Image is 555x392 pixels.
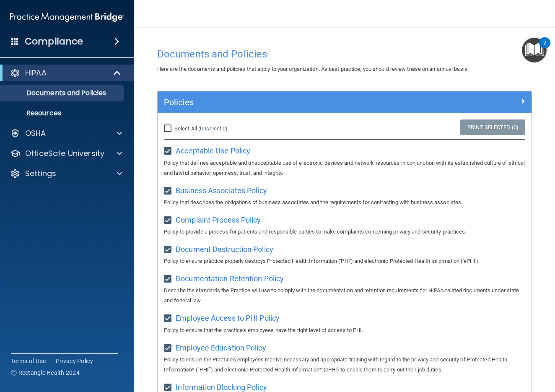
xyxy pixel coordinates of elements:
a: Print Selected (0) [460,119,525,135]
p: Policy to provide a process for patients and responsible parties to make complaints concerning pr... [164,227,525,237]
span: Select All [174,125,197,132]
a: Terms of Use [11,357,46,365]
p: Policy to ensure that the practice's employees have the right level of access to PHI. [164,325,525,335]
a: OfficeSafe University [10,148,122,158]
a: OSHA [10,128,122,138]
p: Settings [25,169,56,179]
a: Policies [164,96,525,109]
span: Document Destruction Policy [176,245,273,254]
span: Here are the documents and policies that apply to your organization. As best practice, you should... [157,66,469,72]
p: Resources [5,109,120,117]
a: HIPAA [10,68,122,78]
span: Acceptable Use Policy [176,146,250,155]
p: Policy to ensure the Practice's employees receive necessary and appropriate training with regard ... [164,355,525,375]
p: OfficeSafe University [25,148,104,158]
a: Settings [10,169,122,179]
span: Complaint Process Policy [176,215,261,224]
span: Ⓒ Rectangle Health 2024 [11,369,80,377]
p: Policy that defines acceptable and unacceptable use of electronic devices and network resources i... [164,158,525,178]
button: Open Resource Center, 2 new notifications [522,38,547,62]
span: Employee Access to PHI Policy [176,314,280,322]
h5: Policies [164,98,432,107]
p: Documents and Policies [5,89,120,97]
input: Select All (Unselect 0) [164,125,174,132]
a: (Unselect 0) [198,125,228,132]
p: HIPAA [25,68,47,78]
div: 2 [543,43,546,54]
span: Information Blocking Policy [176,383,267,392]
img: PMB logo [10,9,124,26]
p: Policy that describes the obligations of business associates and the requirements for contracting... [164,197,525,208]
h4: Documents and Policies [157,49,532,60]
iframe: Drift Widget Chat Controller [410,332,545,366]
p: OSHA [25,128,46,138]
p: Describe the standards the Practice will use to comply with the documentation and retention requi... [164,286,525,306]
p: Policy to ensure practice properly destroys Protected Health Information ('PHI') and electronic P... [164,256,525,266]
span: Documentation Retention Policy [176,274,284,283]
span: Employee Education Policy [176,343,266,352]
span: Business Associates Policy [176,186,267,195]
a: Privacy Policy [56,357,93,365]
h4: Compliance [25,36,83,47]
